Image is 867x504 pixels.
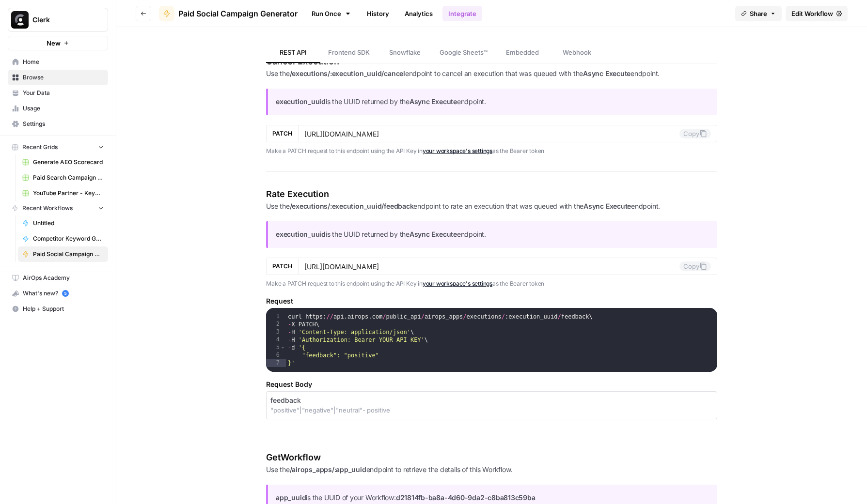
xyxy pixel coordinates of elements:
[361,6,395,21] a: History
[47,38,61,48] span: New
[266,351,286,359] div: 6
[750,9,767,18] span: Share
[276,96,709,107] p: is the UUID returned by the endpoint.
[8,286,108,301] button: What's new? 5
[18,154,108,170] a: Generate AEO Scorecard
[786,6,848,21] a: Edit Workflow
[583,69,631,77] strong: Async Execute
[266,451,717,464] h4: Get Workflow
[33,189,104,198] span: YouTube Partner - Keyword Search Grid (1)
[266,187,717,201] h4: Rate Execution
[266,380,717,389] h5: Request Body
[62,290,69,297] a: 5
[18,246,108,262] a: Paid Social Campaign Generator
[270,396,301,405] p: feedback
[276,229,709,240] p: is the UUID returned by the endpoint.
[389,47,421,57] span: Snowflake
[305,5,357,22] a: Run Once
[178,8,298,19] span: Paid Social Campaign Generator
[328,47,370,57] span: Frontend SDK
[266,344,286,351] div: 5
[266,43,320,63] a: REST API
[266,464,717,475] p: Use the endpoint to retrieve the details of this Workflow.
[266,296,717,306] h5: Request
[23,305,104,313] span: Help + Support
[270,405,713,415] p: "positive"|"negative"|"neutral" - positive
[410,230,457,238] strong: Async Execute
[290,465,366,473] strong: /airops_apps/:app_uuid
[8,270,108,286] a: AirOps Academy
[64,291,66,296] text: 5
[266,279,717,289] p: Make a PATCH request to this endpoint using the API Key in as the Bearer token
[18,231,108,246] a: Competitor Keyword Gap + Underperforming Keyword Analysis
[33,250,104,259] span: Paid Social Campaign Generator
[399,6,439,21] a: Analytics
[266,321,286,328] div: 2
[440,47,488,57] span: Google Sheets™
[32,15,91,25] span: Clerk
[159,6,298,21] a: Paid Social Campaign Generator
[410,97,457,106] strong: Async Execute
[22,143,58,152] span: Recent Grids
[550,43,604,63] a: Webhook
[266,201,717,212] p: Use the endpoint to rate an execution that was queued with the endpoint.
[8,101,108,116] a: Usage
[8,85,108,101] a: Your Data
[276,493,306,502] strong: app_uuid
[23,104,104,113] span: Usage
[8,54,108,70] a: Home
[8,301,108,317] button: Help + Support
[280,344,285,351] span: Toggle code folding, rows 5 through 7
[679,129,711,138] button: Copy
[506,47,539,57] span: Embedded
[23,73,104,82] span: Browse
[735,6,782,21] button: Share
[8,201,108,215] button: Recent Workflows
[8,140,108,154] button: Recent Grids
[266,359,286,367] div: 7
[266,328,286,336] div: 3
[583,202,631,210] strong: Async Execute
[266,146,717,156] p: Make a PATCH request to this endpoint using the API Key in as the Bearer token
[266,336,286,344] div: 4
[266,313,286,321] div: 1
[290,202,414,210] strong: /executions/:execution_uuid/feedback
[378,43,432,63] a: Snowflake
[18,170,108,185] a: Paid Search Campaign Planning Grid
[495,43,550,63] a: Embedded
[276,97,326,106] strong: execution_uuid
[18,215,108,231] a: Untitled
[33,234,104,243] span: Competitor Keyword Gap + Underperforming Keyword Analysis
[791,9,833,18] span: Edit Workflow
[563,47,591,57] span: Webhook
[8,8,108,32] button: Workspace: Clerk
[33,158,104,167] span: Generate AEO Scorecard
[272,262,292,271] span: PATCH
[23,89,104,97] span: Your Data
[423,280,492,287] a: your workspace's settings
[276,230,326,238] strong: execution_uuid
[442,6,482,21] a: Integrate
[8,116,108,132] a: Settings
[423,147,492,154] a: your workspace's settings
[33,219,104,228] span: Untitled
[280,47,307,57] span: REST API
[23,120,104,128] span: Settings
[11,11,29,29] img: Clerk Logo
[396,493,536,502] strong: d21814fb-ba8a-4d60-9da2-c8ba813c59ba
[22,204,73,213] span: Recent Workflows
[8,70,108,85] a: Browse
[266,68,717,79] p: Use the endpoint to cancel an execution that was queued with the endpoint.
[290,69,405,77] strong: /executions/:execution_uuid/cancel
[23,58,104,66] span: Home
[679,261,711,271] button: Copy
[33,173,104,182] span: Paid Search Campaign Planning Grid
[320,43,378,63] a: Frontend SDK
[18,185,108,201] a: YouTube Partner - Keyword Search Grid (1)
[8,36,108,50] button: New
[432,43,495,63] a: Google Sheets™
[272,129,292,138] span: PATCH
[23,274,104,282] span: AirOps Academy
[8,286,108,301] div: What's new?
[276,492,709,504] p: is the UUID of your Workflow:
